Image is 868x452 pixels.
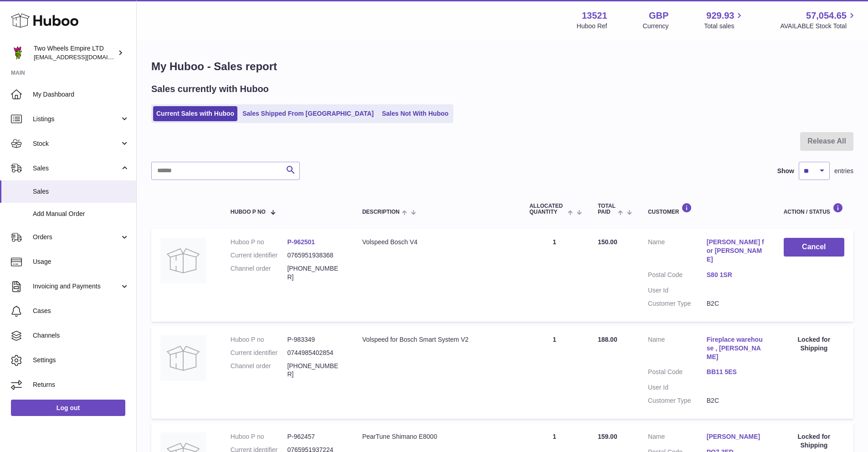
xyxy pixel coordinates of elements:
div: Two Wheels Empire LTD [34,44,116,62]
button: Cancel [784,238,844,257]
span: My Dashboard [33,90,129,99]
div: Locked for Shipping [784,335,844,353]
div: Customer [648,203,765,215]
img: no-photo.jpg [160,335,206,381]
div: Volspeed for Bosch Smart System V2 [362,335,511,344]
div: Volspeed Bosch V4 [362,238,511,247]
span: Invoicing and Payments [33,282,120,291]
td: 1 [520,326,589,419]
span: entries [834,167,853,175]
img: no-photo.jpg [160,238,206,283]
a: Sales Not With Huboo [379,106,452,121]
a: [PERSON_NAME] [707,432,765,441]
dt: Name [648,432,707,443]
div: PearTune Shimano E8000 [362,432,511,441]
dt: Postal Code [648,271,707,282]
dt: Current identifier [231,349,288,357]
dd: 0744985402854 [287,349,344,357]
label: Show [777,167,794,175]
span: 150.00 [598,238,617,246]
a: Log out [11,400,125,416]
div: Huboo Ref [577,22,607,31]
div: Locked for Shipping [784,432,844,450]
span: Add Manual Order [33,210,129,218]
span: Orders [33,233,120,241]
dt: Huboo P no [231,238,288,247]
dd: P-962457 [287,432,344,441]
span: Total sales [704,22,745,31]
dd: B2C [707,299,765,308]
dt: Customer Type [648,299,707,308]
span: Listings [33,115,120,123]
strong: 13521 [582,10,607,22]
a: BB11 5ES [707,368,765,376]
span: Sales [33,187,129,196]
span: Huboo P no [231,209,266,215]
td: 1 [520,229,589,321]
span: Returns [33,380,129,389]
span: Usage [33,257,129,266]
dd: B2C [707,396,765,405]
span: [EMAIL_ADDRESS][DOMAIN_NAME] [34,53,134,61]
dt: Channel order [231,362,288,379]
dd: [PHONE_NUMBER] [287,362,344,379]
dd: 0765951938368 [287,251,344,260]
strong: GBP [649,10,668,22]
a: Fireplace warehouse , [PERSON_NAME] [707,335,765,361]
span: 57,054.65 [806,10,847,22]
a: 57,054.65 AVAILABLE Stock Total [780,10,857,31]
span: Sales [33,164,120,173]
span: Cases [33,307,129,315]
dt: User Id [648,286,707,295]
dt: Huboo P no [231,335,288,344]
span: ALLOCATED Quantity [529,203,565,215]
a: [PERSON_NAME] for [PERSON_NAME] [707,238,765,264]
dd: P-983349 [287,335,344,344]
span: 188.00 [598,336,617,343]
div: Currency [643,22,669,31]
dt: Customer Type [648,396,707,405]
a: P-962501 [287,238,315,246]
dt: Postal Code [648,368,707,379]
dt: Huboo P no [231,432,288,441]
dt: Current identifier [231,251,288,260]
span: Settings [33,356,129,365]
dt: Channel order [231,264,288,282]
h2: Sales currently with Huboo [151,83,269,95]
span: Stock [33,139,120,148]
h1: My Huboo - Sales report [151,59,853,74]
a: Sales Shipped From [GEOGRAPHIC_DATA] [239,106,377,121]
a: S80 1SR [707,271,765,279]
dd: [PHONE_NUMBER] [287,264,344,282]
a: 929.93 Total sales [704,10,745,31]
span: Total paid [598,203,616,215]
a: Current Sales with Huboo [153,106,237,121]
img: justas@twowheelsempire.com [11,46,25,60]
span: 159.00 [598,433,617,440]
dt: Name [648,238,707,266]
span: 929.93 [706,10,734,22]
dt: Name [648,335,707,364]
span: AVAILABLE Stock Total [780,22,857,31]
span: Channels [33,331,129,340]
dt: User Id [648,383,707,392]
span: Description [362,209,400,215]
div: Action / Status [784,203,844,215]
